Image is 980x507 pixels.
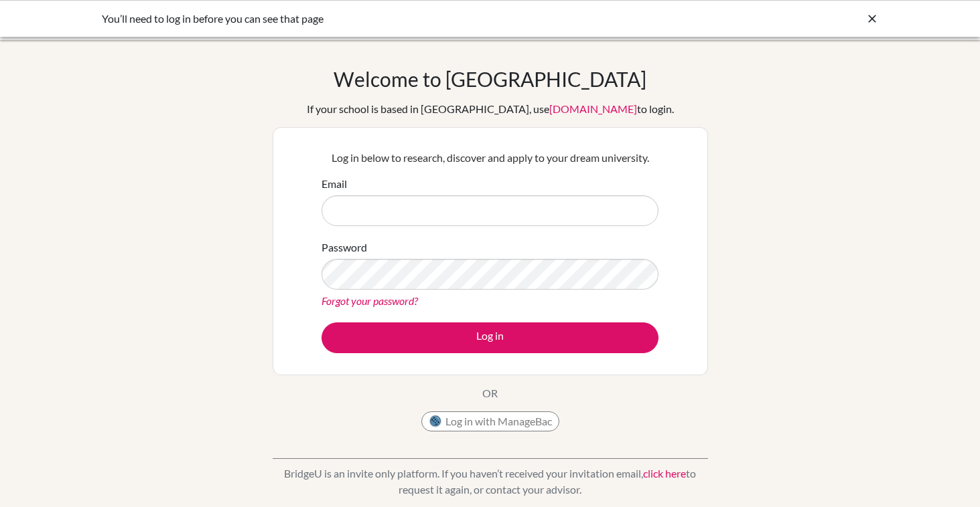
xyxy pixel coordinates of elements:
p: Log in below to research, discover and apply to your dream university. [322,150,658,166]
p: OR [482,385,498,401]
p: BridgeU is an invite only platform. If you haven’t received your invitation email, to request it ... [273,466,708,498]
a: [DOMAIN_NAME] [549,102,637,115]
button: Log in with ManageBac [421,411,559,431]
a: click here [643,467,686,480]
label: Email [322,176,347,192]
h1: Welcome to [GEOGRAPHIC_DATA] [334,67,646,91]
div: If your school is based in [GEOGRAPHIC_DATA], use to login. [307,101,674,117]
label: Password [322,239,367,256]
button: Log in [322,322,658,353]
div: You’ll need to log in before you can see that page [102,11,678,27]
a: Forgot your password? [322,294,418,307]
